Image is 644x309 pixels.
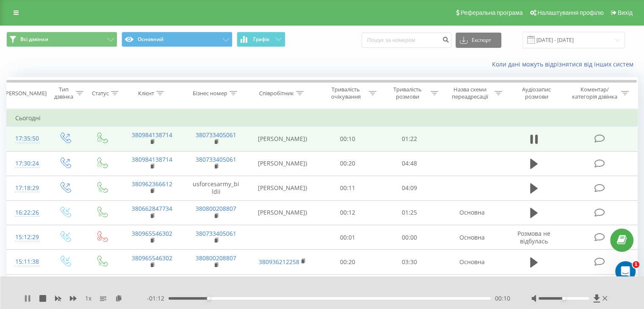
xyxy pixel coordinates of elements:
[53,86,73,100] div: Тип дзвінка
[259,258,299,266] a: 380936212258
[317,250,379,274] td: 00:20
[379,151,440,176] td: 04:48
[85,294,91,303] span: 1 x
[569,86,619,100] div: Коментар/категорія дзвінка
[615,261,636,281] iframe: Intercom live chat
[132,180,172,188] a: 380962366612
[196,155,236,163] a: 380733405061
[495,294,510,303] span: 00:10
[386,86,428,100] div: Тривалість розмови
[15,204,38,221] div: 16:22:26
[440,250,504,274] td: Основна
[456,33,501,48] button: Експорт
[6,32,117,47] button: Всі дзвінки
[248,274,317,299] td: [PERSON_NAME])
[132,204,172,212] a: 380662847734
[317,176,379,200] td: 00:11
[517,229,550,245] span: Розмова не відбулась
[253,36,270,42] span: Графік
[138,90,154,97] div: Клієнт
[317,200,379,225] td: 00:12
[196,229,236,237] a: 380733405061
[196,204,236,212] a: 380800208807
[237,32,285,47] button: Графік
[132,155,172,163] a: 380984138714
[7,110,638,127] td: Сьогодні
[317,274,379,299] td: 00:25
[248,176,317,200] td: [PERSON_NAME])
[440,225,504,250] td: Основна
[440,200,504,225] td: Основна
[92,90,109,97] div: Статус
[132,254,172,262] a: 380965546302
[379,250,440,274] td: 03:30
[317,151,379,176] td: 00:20
[196,254,236,262] a: 380800208807
[15,229,38,246] div: 15:12:29
[207,297,210,300] div: Accessibility label
[379,225,440,250] td: 00:00
[132,229,172,237] a: 380965546302
[20,36,48,43] span: Всі дзвінки
[317,225,379,250] td: 00:01
[440,274,504,299] td: Основна
[512,86,561,100] div: Аудіозапис розмови
[196,131,236,139] a: 380733405061
[537,9,603,16] span: Налаштування профілю
[379,200,440,225] td: 01:25
[15,155,38,172] div: 17:30:24
[562,297,565,300] div: Accessibility label
[248,200,317,225] td: [PERSON_NAME])
[248,151,317,176] td: [PERSON_NAME])
[147,294,169,303] span: - 01:12
[259,90,294,97] div: Співробітник
[15,180,38,196] div: 17:18:29
[379,127,440,151] td: 01:22
[317,127,379,151] td: 00:10
[193,90,227,97] div: Бізнес номер
[122,32,232,47] button: Основний
[4,90,47,97] div: [PERSON_NAME]
[362,33,451,48] input: Пошук за номером
[448,86,492,100] div: Назва схеми переадресації
[132,131,172,139] a: 380984138714
[379,274,440,299] td: 06:43
[184,176,248,200] td: usforcesarmy_bildii
[492,60,638,68] a: Коли дані можуть відрізнятися вiд інших систем
[325,86,367,100] div: Тривалість очікування
[461,9,523,16] span: Реферальна програма
[633,261,639,268] span: 1
[15,254,38,270] div: 15:11:38
[15,130,38,147] div: 17:35:50
[379,176,440,200] td: 04:09
[618,9,633,16] span: Вихід
[248,127,317,151] td: [PERSON_NAME])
